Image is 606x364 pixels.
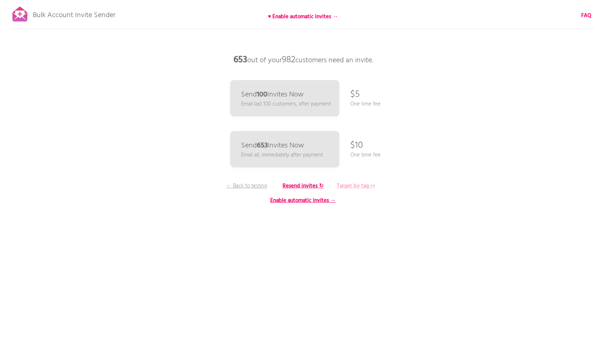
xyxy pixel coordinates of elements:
p: out of your customers need an invite. [194,49,412,71]
p: Bulk Account Invite Sender [33,4,115,23]
b: Target by tag ↦ [337,182,375,190]
p: Email all, immediately after payment [241,151,323,159]
b: Resend invites ↻ [283,182,324,190]
p: Send Invites Now [241,91,304,98]
p: ← Back to testing [219,182,274,190]
p: Email last 100 customers, after payment [241,100,331,108]
a: Send100Invites Now Email last 100 customers, after payment [230,80,339,116]
p: One time fee [350,100,381,108]
b: 653 [233,53,247,67]
span: 982 [282,53,295,67]
a: Send653Invites Now Email all, immediately after payment [230,131,339,167]
b: 100 [257,89,267,100]
p: $10 [350,135,363,157]
p: $5 [350,84,360,106]
a: FAQ [581,12,591,20]
p: One time fee [350,151,381,159]
b: Enable automatic invites → [270,196,336,205]
p: Send Invites Now [241,142,304,149]
b: ♥ Enable automatic invites → [268,12,338,21]
b: 653 [257,140,268,151]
